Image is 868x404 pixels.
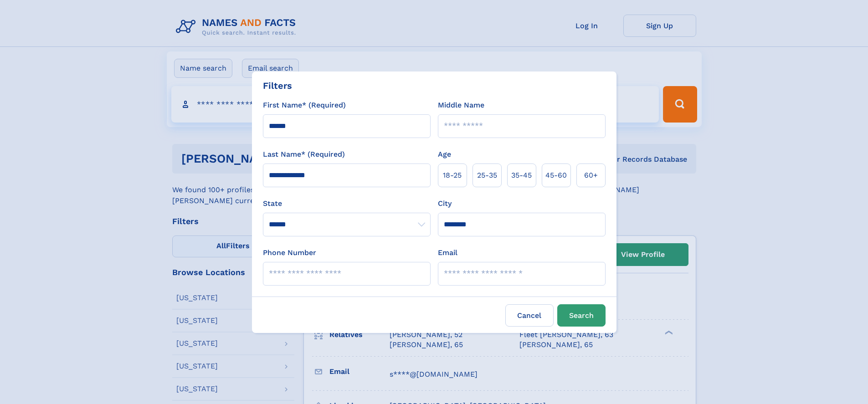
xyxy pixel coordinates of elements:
[477,170,497,181] span: 25‑35
[263,149,345,160] label: Last Name* (Required)
[443,170,462,181] span: 18‑25
[505,304,554,327] label: Cancel
[263,100,346,111] label: First Name* (Required)
[557,304,606,327] button: Search
[438,100,484,111] label: Middle Name
[263,79,292,92] div: Filters
[545,170,567,181] span: 45‑60
[438,247,457,258] label: Email
[438,149,451,160] label: Age
[584,170,598,181] span: 60+
[438,198,452,209] label: City
[263,198,431,209] label: State
[511,170,532,181] span: 35‑45
[263,247,316,258] label: Phone Number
